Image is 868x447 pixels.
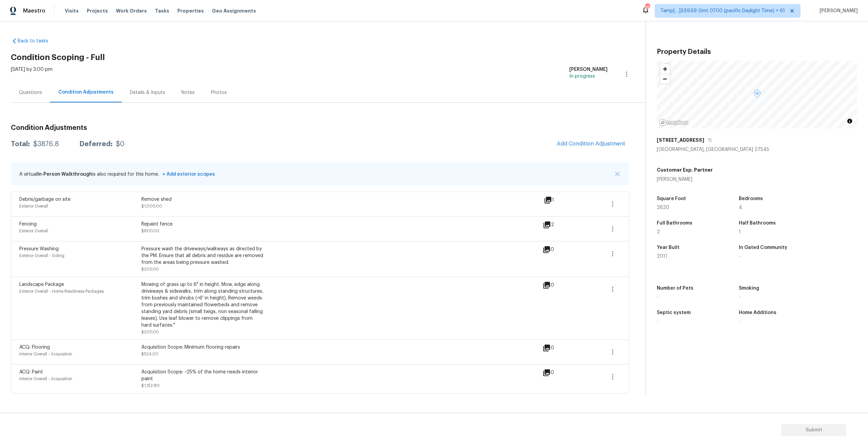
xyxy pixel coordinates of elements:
[657,167,713,173] h5: Customer Exp. Partner
[739,205,742,210] span: 4
[657,137,704,143] h5: [STREET_ADDRESS]
[11,124,629,131] h3: Condition Adjustments
[19,204,48,208] span: Exterior Overall
[739,245,787,250] h5: In Gated Community
[79,141,113,148] div: Deferred:
[660,74,670,84] button: Zoom out
[739,310,776,315] h5: Home Additions
[657,61,857,129] canvas: Map
[657,310,691,315] h5: Septic system
[33,141,59,148] div: $3876.8
[130,89,165,96] div: Details & Inputs
[19,229,48,233] span: Exterior Overall
[181,89,195,96] div: Notes
[542,369,576,377] div: 0
[141,229,159,233] span: $800.00
[739,230,741,234] span: 1
[544,196,576,204] div: 1
[817,7,858,14] span: [PERSON_NAME]
[19,197,71,202] span: Debris/garbage on site
[141,352,158,356] span: $524.00
[177,7,204,14] span: Properties
[659,119,689,127] a: Mapbox homepage
[754,90,761,100] div: Map marker
[657,48,857,55] h3: Property Details
[657,286,693,291] h5: Number of Pets
[739,295,741,299] span: -
[141,221,263,228] div: Repaint fence
[19,222,37,227] span: Fencing
[141,281,263,329] div: Mowing of grass up to 6" in height. Mow, edge along driveways & sidewalks, trim along standing st...
[141,246,263,266] div: Pressure wash the driveways/walkways as directed by the PM. Ensure that all debris and residue ar...
[19,247,59,251] span: Pressure Washing
[542,344,576,352] div: 0
[657,230,660,234] span: 2
[58,89,114,96] div: Condition Adjustments
[11,66,53,82] div: [DATE] by 3:00 pm
[569,74,595,79] span: In-progress
[141,369,263,382] div: Acquisition Scope: ~25% of the home needs interior paint
[141,384,160,388] span: $1,152.80
[542,246,576,254] div: 0
[116,7,147,14] span: Work Orders
[615,172,620,176] img: X Button Icon
[141,330,159,334] span: $200.00
[19,345,50,350] span: ACQ: Flooring
[657,205,669,210] span: 2620
[155,8,169,13] span: Tasks
[65,7,79,14] span: Visits
[739,196,763,201] h5: Bedrooms
[739,286,759,291] h5: Smoking
[23,7,45,14] span: Maestro
[141,344,263,351] div: Acquisition Scope: Minimum flooring repairs
[11,38,76,44] a: Back to tasks
[11,54,646,61] h2: Condition Scoping - Full
[211,89,227,96] div: Photos
[116,141,124,148] div: $0
[657,146,857,153] div: [GEOGRAPHIC_DATA], [GEOGRAPHIC_DATA] 27545
[657,221,692,226] h5: Full Bathrooms
[19,370,43,374] span: ACQ: Paint
[657,295,658,299] span: -
[657,245,679,250] h5: Year Built
[19,254,64,258] span: Exterior Overall - Siding
[11,141,30,148] div: Total:
[657,319,658,324] span: -
[739,254,741,259] span: -
[37,172,92,177] span: In-Person Walkthrough
[19,352,72,356] span: Interior Overall - Acquisition
[660,7,785,14] span: Tamp[…]3:59:59 Gmt 0700 (pacific Daylight Time) + 61
[19,89,42,96] div: Questions
[19,377,72,381] span: Interior Overall - Acquisition
[614,171,621,177] button: X Button Icon
[212,7,256,14] span: Geo Assignments
[557,141,625,147] span: Add Condition Adjustment
[660,64,670,74] button: Zoom in
[542,281,576,289] div: 0
[707,137,713,143] button: Copy Address
[846,117,854,125] button: Toggle attribution
[141,204,162,208] span: $1,000.00
[739,319,741,324] span: -
[739,221,776,226] h5: Half Bathrooms
[848,117,852,125] span: Toggle attribution
[543,221,576,229] div: 2
[19,171,215,178] p: A virtual is also required for this home.
[553,137,629,151] button: Add Condition Adjustment
[87,7,108,14] span: Projects
[160,172,215,177] span: + Add exterior scopes
[657,254,667,259] span: 2011
[19,289,104,293] span: Exterior Overall - Home Readiness Packages
[141,196,263,203] div: Remove shed
[657,196,686,201] h5: Square Foot
[645,4,650,11] div: 855
[19,282,64,287] span: Landscape Package
[569,66,608,73] div: [PERSON_NAME]
[657,176,713,183] div: [PERSON_NAME]
[141,267,159,271] span: $200.00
